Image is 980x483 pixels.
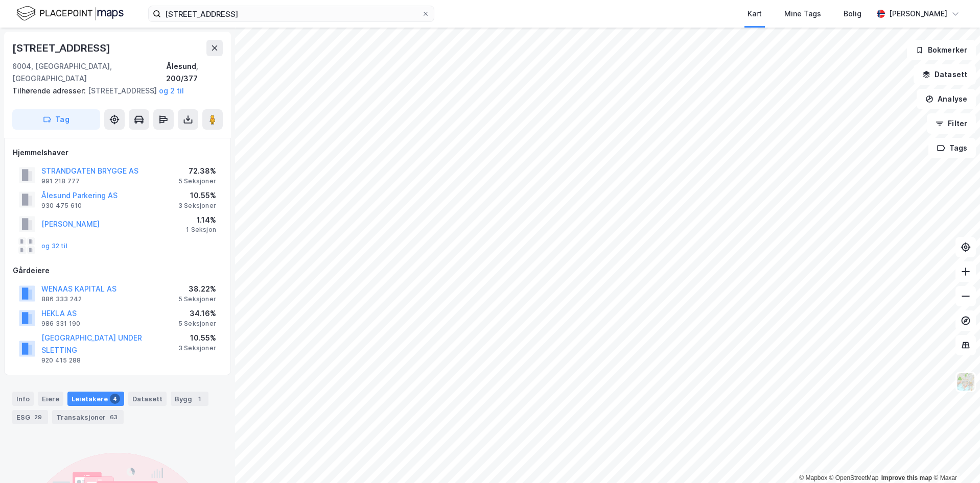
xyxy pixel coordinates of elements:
div: 1.14% [186,214,216,226]
div: 10.55% [178,332,216,344]
a: Mapbox [799,474,827,481]
div: 72.38% [178,165,216,177]
div: 10.55% [178,189,216,202]
div: 38.22% [178,283,216,295]
div: 1 Seksjon [186,226,216,234]
div: ESG [12,410,48,424]
div: Eiere [38,392,63,406]
input: Søk på adresse, matrikkel, gårdeiere, leietakere eller personer [161,6,422,21]
div: Kart [748,8,762,20]
button: Tags [928,138,976,158]
div: 6004, [GEOGRAPHIC_DATA], [GEOGRAPHIC_DATA] [12,60,166,85]
button: Datasett [914,64,976,85]
div: 29 [32,412,44,422]
div: 5 Seksjoner [178,295,216,303]
div: Bolig [844,8,861,20]
div: Ålesund, 200/377 [166,60,223,85]
div: Hjemmelshaver [13,147,222,159]
button: Filter [927,113,976,134]
div: Transaksjoner [52,410,124,424]
div: Datasett [128,392,167,406]
div: [PERSON_NAME] [889,8,947,20]
button: Bokmerker [907,40,976,60]
div: Kontrollprogram for chat [929,434,980,483]
div: Bygg [171,392,208,406]
div: 5 Seksjoner [178,320,216,328]
div: Mine Tags [784,8,821,20]
iframe: Chat Widget [929,434,980,483]
button: Analyse [917,89,976,109]
div: 930 475 610 [41,202,82,210]
div: [STREET_ADDRESS] [12,85,215,97]
div: 3 Seksjoner [178,202,216,210]
div: 991 218 777 [41,177,80,185]
div: 5 Seksjoner [178,177,216,185]
span: Tilhørende adresser: [12,86,88,95]
div: 3 Seksjoner [178,344,216,352]
button: Tag [12,109,100,130]
div: [STREET_ADDRESS] [12,40,112,56]
div: 63 [108,412,120,422]
div: 4 [110,394,120,404]
img: Z [956,372,975,392]
div: 986 331 190 [41,320,80,328]
div: 886 333 242 [41,295,82,303]
a: OpenStreetMap [829,474,879,481]
img: logo.f888ab2527a4732fd821a326f86c7f29.svg [16,5,124,22]
div: Leietakere [67,392,124,406]
div: Info [12,392,34,406]
a: Improve this map [881,474,932,481]
div: 34.16% [178,307,216,320]
div: Gårdeiere [13,264,222,277]
div: 1 [194,394,204,404]
div: 920 415 288 [41,356,81,365]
